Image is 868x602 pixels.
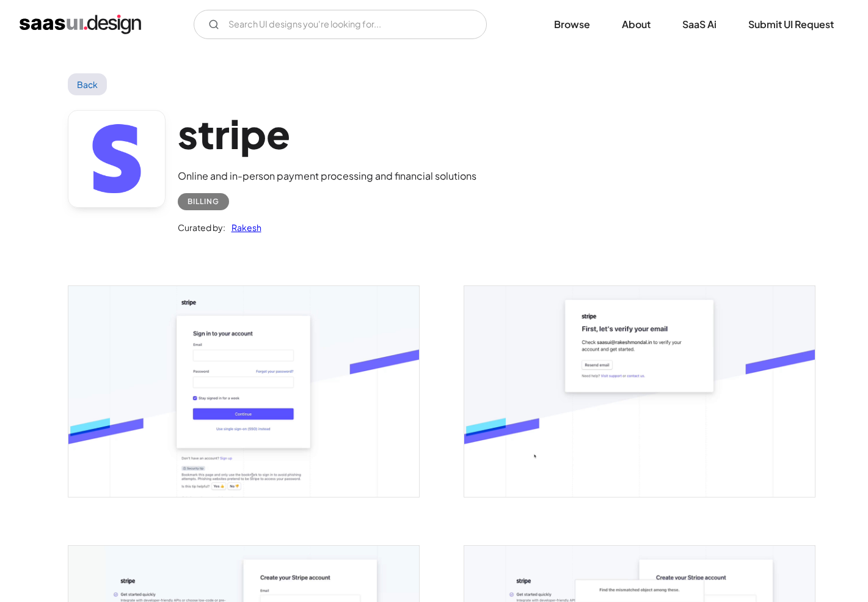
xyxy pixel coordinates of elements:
[178,169,476,183] div: Online and in-person payment processing and financial solutions
[178,110,476,157] h1: stripe
[20,15,141,34] a: home
[668,11,731,38] a: SaaS Ai
[188,194,219,209] div: Billing
[178,220,225,235] div: Curated by:
[464,286,815,496] a: open lightbox
[225,220,261,235] a: Rakesh
[194,10,487,39] form: Email Form
[68,286,419,496] img: 6629df5686f2cb267eb03ba8_Sign%20In.jpg
[68,286,419,496] a: open lightbox
[734,11,848,38] a: Submit UI Request
[464,286,815,496] img: 6629df56bdc74e5f13034ab4_Email%20Verifications.jpg
[539,11,605,38] a: Browse
[68,73,108,95] a: Back
[194,10,487,39] input: Search UI designs you're looking for...
[607,11,665,38] a: About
